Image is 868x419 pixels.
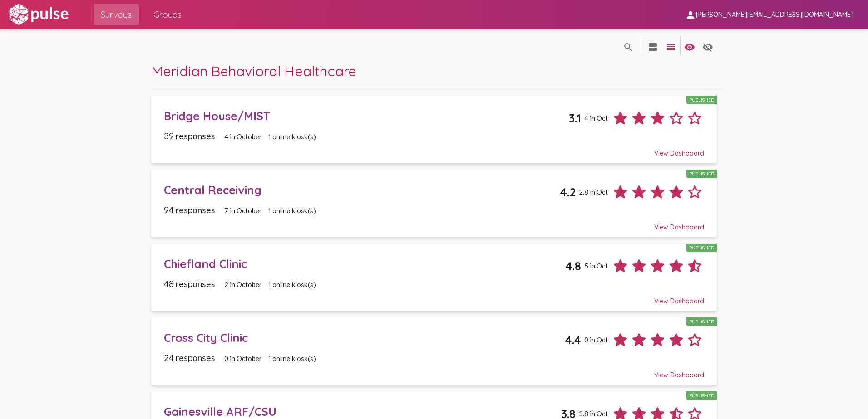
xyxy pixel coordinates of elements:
button: language [681,37,699,55]
span: 1 online kiosk(s) [268,207,316,215]
a: Groups [146,4,189,25]
div: Published [686,170,717,178]
span: 94 responses [164,205,215,215]
span: 39 responses [164,131,215,141]
span: 5 in Oct [584,262,608,270]
div: View Dashboard [164,363,705,379]
span: Meridian Behavioral Healthcare [151,62,356,80]
span: Groups [153,6,182,23]
span: 48 responses [164,278,215,289]
span: [PERSON_NAME][EMAIL_ADDRESS][DOMAIN_NAME] [696,11,853,19]
span: 3.8 in Oct [579,409,608,418]
mat-icon: person [685,10,696,20]
mat-icon: language [702,42,713,53]
span: 24 responses [164,352,215,363]
a: Chiefland ClinicPublished4.85 in Oct48 responses2 in October1 online kiosk(s)View Dashboard [151,244,716,311]
div: View Dashboard [164,141,705,157]
div: View Dashboard [164,289,705,305]
button: language [699,37,717,55]
span: 4.8 [565,259,581,273]
span: 2.8 in Oct [579,188,608,196]
a: Bridge House/MISTPublished3.14 in Oct39 responses4 in October1 online kiosk(s)View Dashboard [151,96,716,163]
img: white-logo.svg [7,3,70,26]
button: language [644,37,662,55]
div: Published [686,391,717,400]
span: 4 in October [224,132,262,141]
span: 1 online kiosk(s) [268,355,316,363]
div: Published [686,244,717,252]
span: Surveys [101,6,132,23]
a: Central ReceivingPublished4.22.8 in Oct94 responses7 in October1 online kiosk(s)View Dashboard [151,170,716,237]
a: Cross City ClinicPublished4.40 in Oct24 responses0 in October1 online kiosk(s)View Dashboard [151,317,716,385]
div: Gainesville ARF/CSU [164,404,562,419]
span: 1 online kiosk(s) [268,133,316,141]
button: [PERSON_NAME][EMAIL_ADDRESS][DOMAIN_NAME] [678,6,861,23]
span: 4.4 [565,333,581,347]
span: 2 in October [224,280,262,288]
a: Surveys [94,4,139,25]
span: 0 in Oct [584,336,608,344]
span: 4.2 [560,185,576,199]
mat-icon: language [666,42,676,53]
div: Bridge House/MIST [164,109,569,123]
span: 7 in October [224,206,262,214]
span: 0 in October [224,354,262,362]
div: Published [686,317,717,326]
div: Published [686,96,717,104]
div: Chiefland Clinic [164,257,566,271]
button: language [662,37,680,55]
mat-icon: language [647,42,658,53]
span: 4 in Oct [584,114,608,122]
span: 3.1 [569,111,581,125]
div: Cross City Clinic [164,331,565,345]
div: Central Receiving [164,183,560,197]
mat-icon: language [623,42,634,53]
mat-icon: language [684,42,695,53]
button: language [619,37,637,55]
span: 1 online kiosk(s) [268,281,316,289]
div: View Dashboard [164,215,705,231]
